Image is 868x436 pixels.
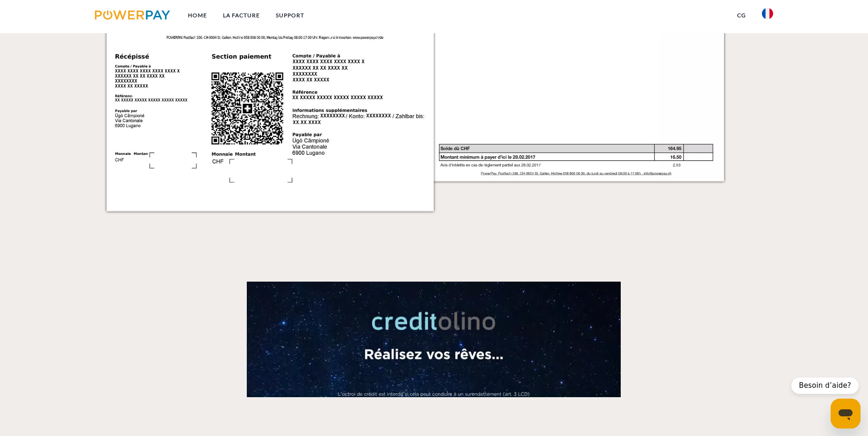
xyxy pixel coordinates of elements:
img: fr [762,8,773,19]
a: LA FACTURE [215,7,268,24]
iframe: Bouton de lancement de la fenêtre de messagerie, conversation en cours [831,399,861,429]
div: Besoin d’aide? [791,378,859,394]
a: Support [268,7,312,24]
a: Fallback Image [107,282,762,397]
a: Home [180,7,215,24]
img: logo-powerpay.svg [95,10,170,20]
a: CG [729,7,754,24]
